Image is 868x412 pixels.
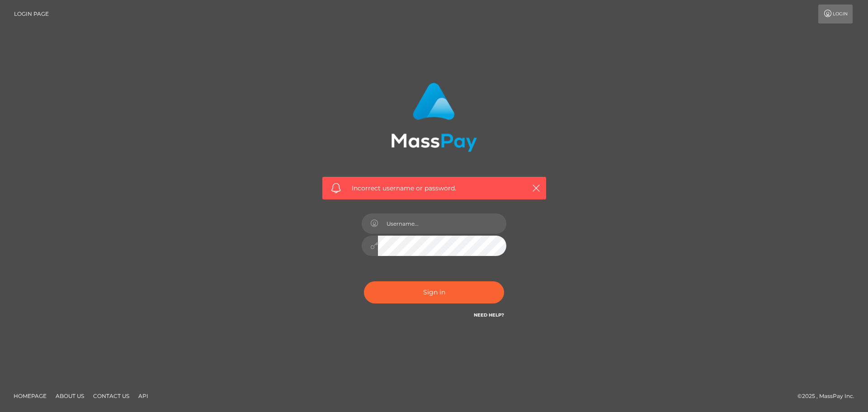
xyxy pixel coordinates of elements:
button: Sign in [364,281,504,303]
img: MassPay Login [391,83,477,152]
a: Need Help? [474,312,504,318]
a: API [135,389,152,403]
div: © 2025 , MassPay Inc. [797,391,861,401]
a: Homepage [10,389,50,403]
a: Login Page [14,5,49,24]
a: About Us [52,389,88,403]
a: Contact Us [90,389,133,403]
a: Login [818,5,853,24]
span: Incorrect username or password. [352,184,517,193]
input: Username... [378,213,506,234]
